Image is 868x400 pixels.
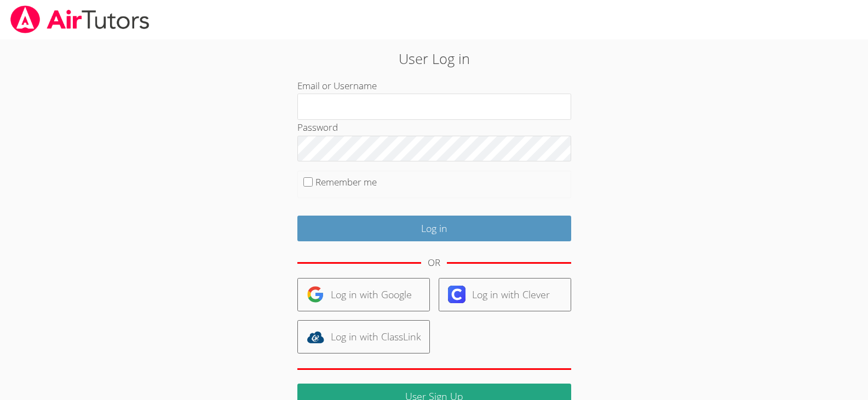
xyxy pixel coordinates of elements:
img: clever-logo-6eab21bc6e7a338710f1a6ff85c0baf02591cd810cc4098c63d3a4b26e2feb20.svg [448,286,465,303]
a: Log in with Google [297,278,430,311]
img: classlink-logo-d6bb404cc1216ec64c9a2012d9dc4662098be43eaf13dc465df04b49fa7ab582.svg [307,328,324,346]
input: Log in [297,216,571,241]
label: Password [297,121,338,134]
div: OR [428,255,440,271]
a: Log in with Clever [439,278,571,311]
label: Email or Username [297,79,377,92]
a: Log in with ClassLink [297,320,430,353]
h2: User Log in [200,48,669,69]
img: google-logo-50288ca7cdecda66e5e0955fdab243c47b7ad437acaf1139b6f446037453330a.svg [307,286,324,303]
img: airtutors_banner-c4298cdbf04f3fff15de1276eac7730deb9818008684d7c2e4769d2f7ddbe033.png [9,5,151,33]
label: Remember me [315,176,377,188]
